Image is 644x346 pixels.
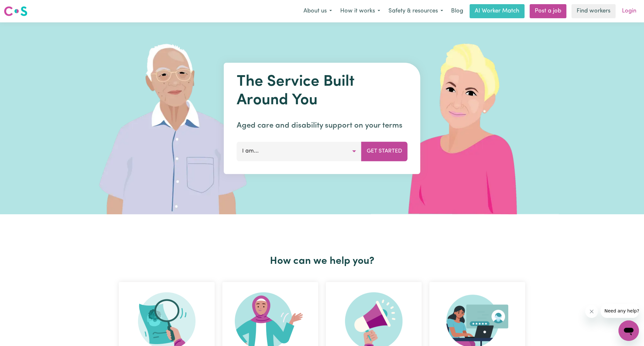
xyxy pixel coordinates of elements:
[115,255,529,267] h2: How can we help you?
[585,305,598,318] iframe: Close message
[4,4,39,10] span: Need any help?
[299,4,336,18] button: About us
[470,4,525,18] a: AI Worker Match
[618,320,639,341] iframe: Button to launch messaging window
[237,120,408,131] p: Aged care and disability support on your terms
[618,4,640,18] a: Login
[601,304,639,318] iframe: Message from company
[336,4,384,18] button: How it works
[384,4,447,18] button: Safety & resources
[361,142,408,161] button: Get Started
[4,4,27,19] a: Careseekers logo
[571,4,616,18] a: Find workers
[237,142,362,161] button: I am...
[447,4,467,18] a: Blog
[237,73,408,110] h1: The Service Built Around You
[530,4,566,18] a: Post a job
[4,5,27,17] img: Careseekers logo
